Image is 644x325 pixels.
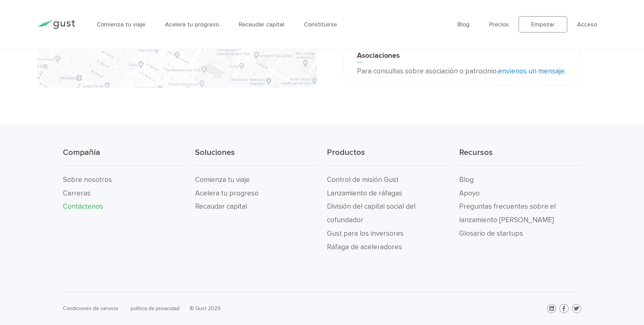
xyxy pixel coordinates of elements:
a: Preguntas frecuentes sobre el lanzamiento [PERSON_NAME] [459,202,556,224]
a: Constituirse [304,21,337,28]
a: Contáctenos [63,202,103,211]
font: Compañía [63,147,100,157]
a: Acelera tu progreso [165,21,219,28]
a: División del capital social del cofundador [327,202,415,224]
a: Comienza tu viaje [195,176,250,184]
font: Soluciones [195,147,235,157]
font: Recursos [459,147,493,157]
a: Blog [457,21,470,28]
font: © Gust 2025 [190,305,221,311]
a: Acceso [577,21,597,28]
a: Sobre nosotros [63,176,112,184]
a: Empezar [519,16,567,32]
a: Glosario de startups [459,229,523,238]
font: Productos [327,147,365,157]
a: Condiciones de servicio [63,305,118,311]
font: Asociaciones [357,51,400,60]
a: Gust para los inversores [327,229,404,238]
font: . [565,67,566,75]
a: Precios [489,21,509,28]
a: política de privacidad [130,305,180,311]
font: Empezar [531,21,555,28]
img: Logotipo de Gust [37,20,75,29]
a: Ráfaga de aceleradores [327,243,402,251]
a: Lanzamiento de ráfagas [327,189,402,198]
a: Apoyo [459,189,480,198]
a: Acelera tu progreso [195,189,259,198]
a: Recaudar capital [195,202,247,211]
a: Recaudar capital [239,21,284,28]
a: Carreras [63,189,91,198]
a: Blog [459,176,474,184]
a: Control de misión Gust [327,176,399,184]
a: Comienza tu viaje [97,21,145,28]
a: envíenos un mensaje [498,67,565,75]
font: Para consultas sobre asociación o patrocinio, [357,67,498,75]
